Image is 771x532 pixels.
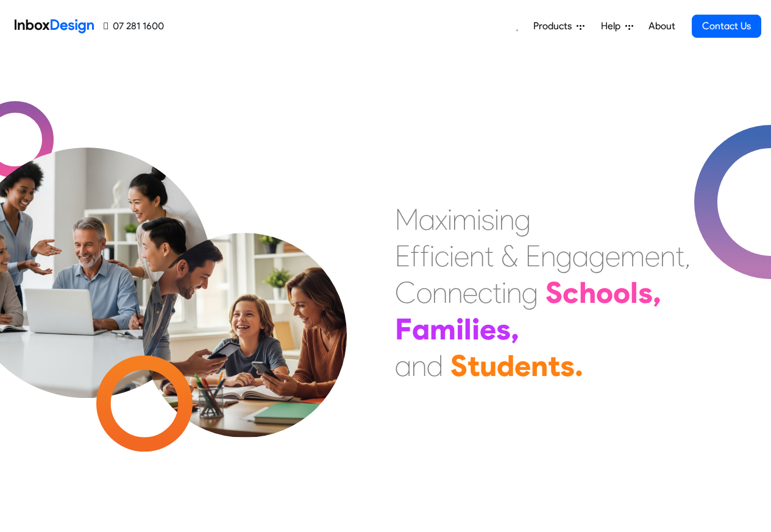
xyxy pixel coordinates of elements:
div: n [499,201,514,238]
div: e [480,311,496,347]
div: c [478,274,492,311]
div: C [395,274,416,311]
div: E [395,238,410,274]
div: e [463,274,478,311]
div: f [420,238,430,274]
div: a [572,238,589,274]
div: i [456,311,464,347]
a: About [645,14,678,38]
div: n [531,347,548,384]
div: c [563,274,579,311]
div: f [410,238,420,274]
div: i [477,201,481,238]
a: Help [596,14,638,38]
div: s [638,274,653,311]
div: S [450,347,467,384]
img: parents_with_child.png [117,182,372,438]
div: o [416,274,432,311]
div: i [449,238,454,274]
div: , [511,311,519,347]
div: E [525,238,541,274]
div: u [480,347,497,384]
div: s [560,347,575,384]
div: , [684,238,691,274]
div: e [514,347,531,384]
a: Contact Us [692,15,761,38]
div: a [395,347,411,384]
div: i [472,311,480,347]
div: a [419,201,435,238]
div: M [395,201,419,238]
div: s [481,201,494,238]
span: Products [533,19,577,34]
span: Help [601,19,625,34]
div: l [464,311,472,347]
div: i [430,238,435,274]
a: Products [528,14,589,38]
div: t [492,274,502,311]
div: . [575,347,583,384]
a: 07 281 1600 [104,19,164,34]
div: g [556,238,572,274]
div: g [522,274,538,311]
div: t [485,238,494,274]
div: n [432,274,447,311]
div: t [548,347,560,384]
div: t [467,347,480,384]
div: n [447,274,463,311]
div: n [411,347,427,384]
div: m [430,311,456,347]
div: n [541,238,556,274]
div: l [630,274,638,311]
div: e [454,238,469,274]
div: g [589,238,605,274]
div: x [435,201,447,238]
div: S [545,274,563,311]
div: o [596,274,613,311]
div: e [605,238,620,274]
div: d [427,347,443,384]
div: m [452,201,477,238]
div: i [447,201,452,238]
div: h [579,274,596,311]
div: i [502,274,506,311]
div: a [412,311,430,347]
div: t [675,238,684,274]
div: s [496,311,511,347]
div: , [653,274,661,311]
div: n [469,238,485,274]
div: & [501,238,518,274]
div: m [620,238,645,274]
div: n [660,238,675,274]
div: d [497,347,514,384]
div: Maximising Efficient & Engagement, Connecting Schools, Families, and Students. [395,201,691,384]
div: F [395,311,412,347]
div: n [506,274,522,311]
div: c [435,238,449,274]
div: g [514,201,531,238]
div: e [645,238,660,274]
div: o [613,274,630,311]
div: i [494,201,499,238]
